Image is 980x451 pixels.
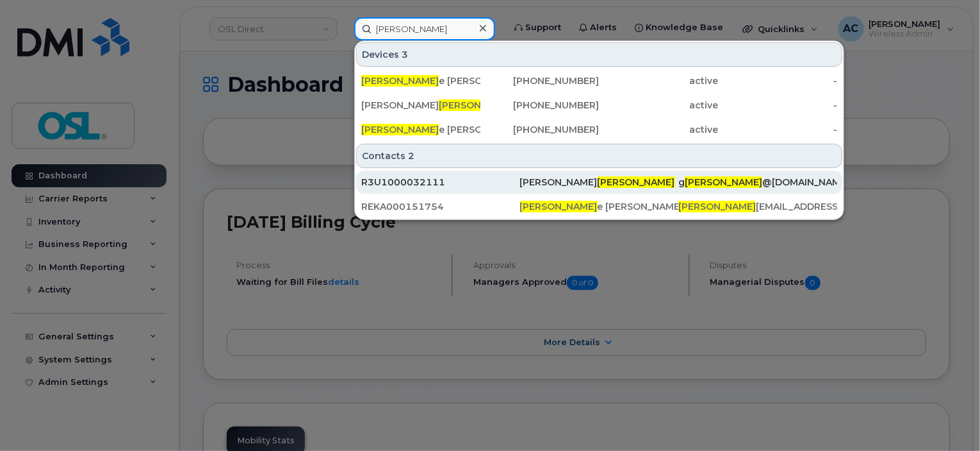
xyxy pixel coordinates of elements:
[480,74,600,87] div: [PHONE_NUMBER]
[718,123,837,136] div: -
[685,176,762,188] span: [PERSON_NAME]
[408,149,414,162] span: 2
[356,144,842,168] div: Contacts
[361,75,439,87] span: [PERSON_NAME]
[361,74,480,87] div: e [PERSON_NAME]
[361,200,520,213] div: REKA000151754
[356,69,842,92] a: [PERSON_NAME]e [PERSON_NAME][PHONE_NUMBER]active-
[480,123,600,136] div: [PHONE_NUMBER]
[356,94,842,117] a: [PERSON_NAME][PERSON_NAME][PHONE_NUMBER]active-
[718,74,837,87] div: -
[361,123,480,136] div: e [PERSON_NAME]
[356,42,842,67] div: Devices
[361,124,439,135] span: [PERSON_NAME]
[520,201,598,212] span: [PERSON_NAME]
[361,99,480,112] div: [PERSON_NAME]
[402,48,408,61] span: 3
[520,176,679,189] div: [PERSON_NAME]
[439,99,516,111] span: [PERSON_NAME]
[718,99,837,112] div: -
[520,200,679,213] div: e [PERSON_NAME]
[678,176,837,189] div: g @[DOMAIN_NAME]
[480,99,600,112] div: [PHONE_NUMBER]
[600,123,719,136] div: active
[356,171,842,194] a: R3U1000032111[PERSON_NAME][PERSON_NAME]g[PERSON_NAME]@[DOMAIN_NAME]
[598,176,675,188] span: [PERSON_NAME]
[600,74,719,87] div: active
[356,195,842,218] a: REKA000151754[PERSON_NAME]e [PERSON_NAME][PERSON_NAME][EMAIL_ADDRESS][DOMAIN_NAME]
[361,176,520,189] div: R3U1000032111
[356,118,842,141] a: [PERSON_NAME]e [PERSON_NAME][PHONE_NUMBER]active-
[600,99,719,112] div: active
[678,200,837,213] div: [EMAIL_ADDRESS][DOMAIN_NAME]
[678,201,756,212] span: [PERSON_NAME]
